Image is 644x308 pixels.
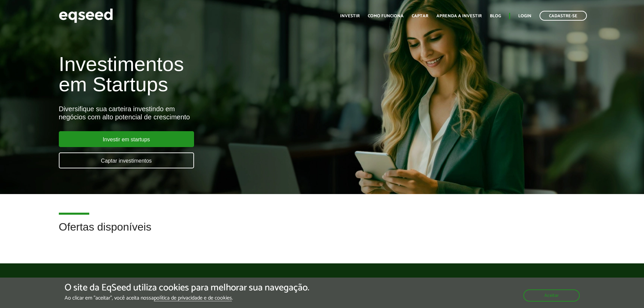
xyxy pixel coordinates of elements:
img: EqSeed [59,7,113,25]
p: Ao clicar em "aceitar", você aceita nossa . [65,295,309,301]
a: Investir em startups [59,131,194,147]
button: Aceitar [523,289,580,302]
a: Cadastre-se [540,11,587,21]
div: Diversifique sua carteira investindo em negócios com alto potencial de crescimento [59,105,371,121]
a: Captar [412,14,428,18]
a: Blog [490,14,501,18]
h5: O site da EqSeed utiliza cookies para melhorar sua navegação. [65,283,309,293]
a: Como funciona [368,14,404,18]
h1: Investimentos em Startups [59,54,371,95]
a: Login [518,14,531,18]
a: Aprenda a investir [436,14,482,18]
a: política de privacidade e de cookies [154,295,232,301]
h2: Ofertas disponíveis [59,221,586,243]
a: Captar investimentos [59,152,194,168]
a: Investir [340,14,360,18]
